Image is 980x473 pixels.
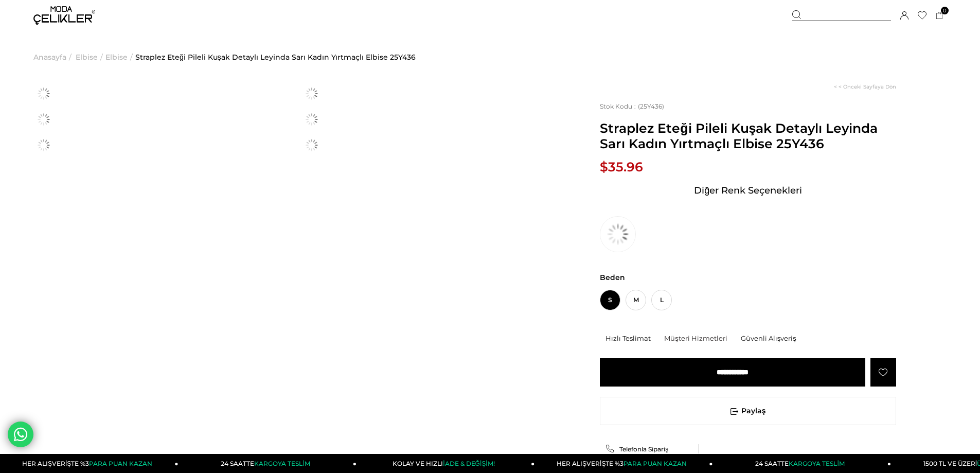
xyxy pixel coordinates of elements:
[834,83,896,90] a: < < Önceki Sayfaya Dön
[651,290,672,310] span: L
[600,397,896,425] span: Paylaş
[33,135,54,155] img: Straplez Eteği Pileli Kuşak Detaylı Leyinda Sarı Kadın Yırtmaçlı Elbise 25Y436
[76,31,105,83] li: >
[623,460,687,467] span: PARA PUAN KAZAN
[33,109,54,130] img: Straplez Eteği Pileli Kuşak Detaylı Leyinda Sarı Kadın Yırtmaçlı Elbise 25Y436
[600,273,896,282] span: Beden
[301,83,322,104] img: Straplez Eteği Pileli Kuşak Detaylı Leyinda Sarı Kadın Yırtmaçlı Elbise 25Y436
[301,135,322,155] img: Straplez Eteği Pileli Kuşak Detaylı Leyinda Sarı Kadın Yırtmaçlı Elbise 25Y436
[664,334,735,343] div: Müşteri Hizmetleri
[600,159,643,174] span: $35.96
[33,6,95,25] img: logo
[254,460,310,467] span: KARGOYA TESLİM
[600,290,620,310] span: S
[870,358,896,387] a: Favorilere Ekle
[443,460,494,467] span: İADE & DEĞİŞİM!
[605,444,693,453] a: Telefonla Sipariş
[605,334,658,343] div: Hızlı Teslimat
[600,102,664,110] span: (25Y436)
[619,445,668,453] span: Telefonla Sipariş
[694,182,802,199] span: Diğer Renk Seçenekleri
[33,31,74,83] li: >
[600,102,638,110] span: Stok Kodu
[33,83,54,104] img: Straplez Eteği Pileli Kuşak Detaylı Leyinda Sarı Kadın Yırtmaçlı Elbise 25Y436
[105,31,128,83] a: Elbise
[33,31,66,83] a: Anasayfa
[89,460,152,467] span: PARA PUAN KAZAN
[135,31,416,83] a: Straplez Eteği Pileli Kuşak Detaylı Leyinda Sarı Kadın Yırtmaçlı Elbise 25Y436
[789,460,844,467] span: KARGOYA TESLİM
[941,7,949,14] span: 0
[105,31,135,83] li: >
[741,334,804,343] div: Güvenli Alışveriş
[179,454,357,473] a: 24 SAATTEKARGOYA TESLİM
[936,12,943,20] a: 0
[600,216,636,252] img: Straplez Eteği Pileli Kuşak Detaylı Leyinda Siyah Kadın Yırtmaçlı Elbise 25Y436
[713,454,891,473] a: 24 SAATTEKARGOYA TESLİM
[534,454,712,473] a: HER ALIŞVERİŞTE %3PARA PUAN KAZAN
[600,120,896,151] span: Straplez Eteği Pileli Kuşak Detaylı Leyinda Sarı Kadın Yırtmaçlı Elbise 25Y436
[357,454,534,473] a: KOLAY VE HIZLIİADE & DEĞİŞİM!
[76,31,98,83] a: Elbise
[301,109,322,130] img: Straplez Eteği Pileli Kuşak Detaylı Leyinda Sarı Kadın Yırtmaçlı Elbise 25Y436
[626,290,646,310] span: M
